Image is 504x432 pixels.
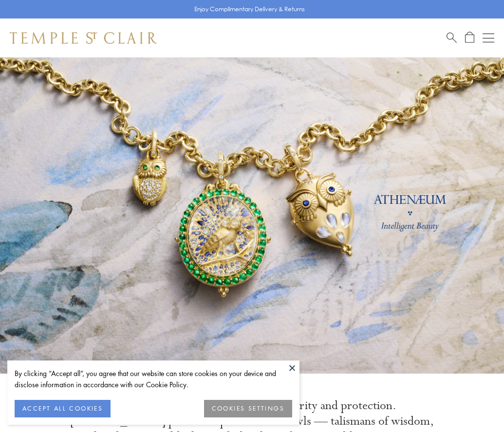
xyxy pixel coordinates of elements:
[465,32,474,44] a: Open Shopping Bag
[15,400,111,417] button: ACCEPT ALL COOKIES
[483,32,494,44] button: Open navigation
[447,32,457,44] a: Search
[204,400,292,417] button: COOKIES SETTINGS
[10,32,157,44] img: Temple St. Clair
[194,4,305,14] p: Enjoy Complimentary Delivery & Returns
[15,368,292,390] div: By clicking “Accept all”, you agree that our website can store cookies on your device and disclos...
